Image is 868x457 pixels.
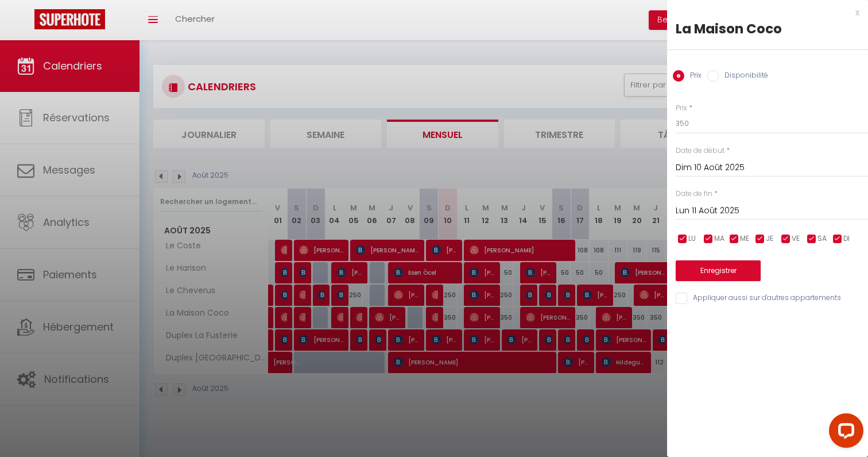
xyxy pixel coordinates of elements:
[719,70,768,83] label: Disponibilité
[688,233,696,244] span: LU
[676,189,712,199] label: Date de fin
[792,233,800,244] span: VE
[676,145,724,156] label: Date de début
[676,260,761,281] button: Enregistrer
[820,409,868,457] iframe: LiveChat chat widget
[667,6,859,20] div: x
[676,20,859,38] div: La Maison Coco
[714,233,724,244] span: MA
[843,233,850,244] span: DI
[684,70,702,83] label: Prix
[817,233,827,244] span: SA
[676,103,687,114] label: Prix
[740,233,749,244] span: ME
[766,233,773,244] span: JE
